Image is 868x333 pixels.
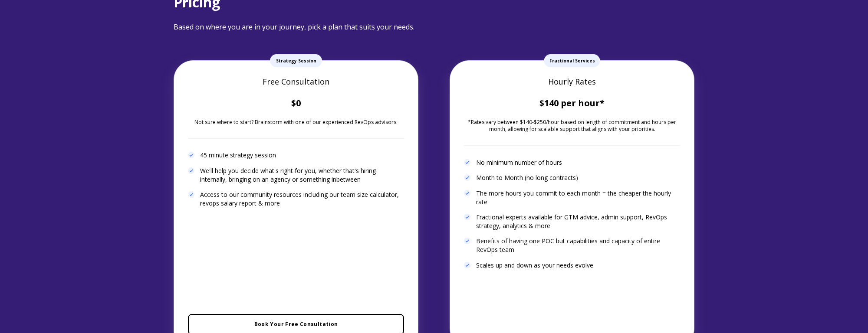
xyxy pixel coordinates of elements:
[200,151,276,160] span: 45 minute strategy session
[200,190,404,207] span: Access to our community resources including our team size calculator, revops salary report & more
[544,54,600,67] span: Fractional Services
[464,119,680,133] p: *Rates vary between $140-$250/hour based on length of commitment and hours per month, allowing fo...
[291,97,301,109] strong: $0
[476,213,680,230] span: Fractional experts available for GTM advice, admin support, RevOps strategy, analytics & more
[539,97,605,109] strong: $140 per hour*
[174,22,414,32] span: Based on where you are in your journey, pick a plan that suits your needs.
[464,190,471,197] img: Checkmark
[476,173,578,182] span: Month to Month (no long contracts)
[188,191,195,198] img: Checkmark
[464,238,471,245] img: Checkmark
[188,76,404,87] h4: Free Consultation
[188,167,195,174] img: Checkmark
[464,159,471,166] img: Checkmark
[270,54,322,67] span: Strategy Session
[464,174,471,181] img: Checkmark
[476,189,680,206] span: The more hours you commit to each month = the cheaper the hourly rate
[188,119,404,126] p: Not sure where to start? Brainstorm with one of our experienced RevOps advisors.
[476,158,562,167] span: No minimum number of hours
[254,320,338,328] span: Book Your Free Consultation
[464,214,471,221] img: Checkmark
[476,237,680,254] span: Benefits of having one POC but capabilities and capacity of entire RevOps team
[464,76,680,87] h4: Hourly Rates
[476,261,593,270] span: Scales up and down as your needs evolve
[200,166,404,183] span: We'll help you decide what's right for you, whether that's hiring internally, bringing on an agen...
